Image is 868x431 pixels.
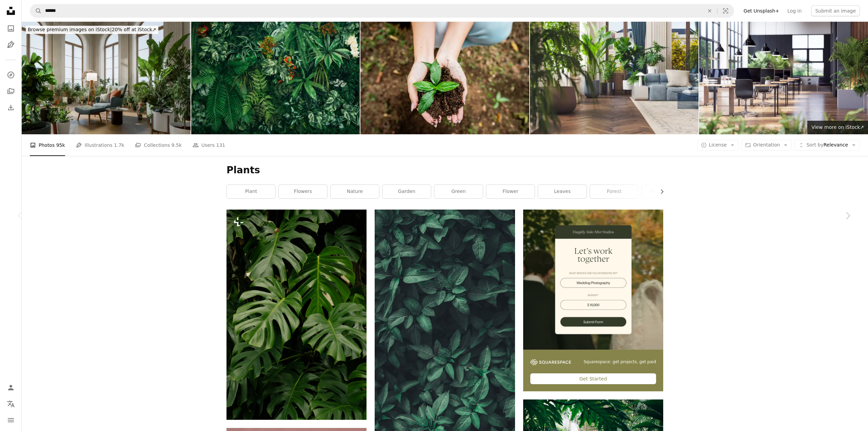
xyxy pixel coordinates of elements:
[4,413,18,427] button: Menu
[76,134,124,156] a: Illustrations 1.7k
[699,22,868,134] img: Modern industrial loft style office interior decorated with green nature 3d render
[783,5,806,16] a: Log in
[811,124,864,130] span: View more on iStock ↗
[226,210,367,420] img: a close up of a large green leafy plant
[382,185,431,198] a: garden
[523,210,663,350] img: file-1747939393036-2c53a76c450aimage
[171,141,181,149] span: 9.5k
[4,397,18,411] button: Language
[4,101,18,114] a: Download History
[331,185,379,198] a: nature
[739,5,783,16] a: Get Unsplash+
[216,141,225,149] span: 131
[811,5,860,16] button: Submit an image
[794,140,860,151] button: Sort byRelevance
[530,359,571,365] img: file-1747939142011-51e5cc87e3c9
[28,27,156,32] span: 20% off at iStock ↗
[28,27,112,32] span: Browse premium images on iStock |
[523,210,663,391] a: Squarespace: get projects, get paidGet Started
[806,142,848,149] span: Relevance
[227,185,275,198] a: plant
[741,140,792,151] button: Orientation
[656,185,663,198] button: scroll list to the right
[22,22,162,38] a: Browse premium images on iStock|20% off at iStock↗
[22,22,191,134] img: Classic living room many house plants
[226,164,663,176] h1: Plants
[827,183,868,248] a: Next
[4,381,18,394] a: Log in / Sign up
[530,373,656,384] div: Get Started
[360,22,529,134] img: Close-up of a woman holding sprout young plant outdoors
[434,185,483,198] a: green
[279,185,327,198] a: flowers
[584,359,656,365] span: Squarespace: get projects, get paid
[486,185,535,198] a: flower
[806,142,823,148] span: Sort by
[753,142,780,148] span: Orientation
[642,185,690,198] a: indoor plants
[590,185,638,198] a: forest
[709,142,727,148] span: License
[697,140,739,151] button: License
[114,141,124,149] span: 1.7k
[135,134,181,156] a: Collections 9.5k
[4,84,18,98] a: Collections
[191,22,360,134] img: Close up group of background green leaves texture and Abstract Nature Background. Lush Foliage Te...
[30,4,42,17] button: Search Unsplash
[538,185,587,198] a: leaves
[4,38,18,52] a: Illustrations
[717,4,734,17] button: Visual search
[193,134,225,156] a: Users 131
[226,311,367,317] a: a close up of a large green leafy plant
[375,331,515,337] a: green leaf plants
[30,4,734,18] form: Find visuals sitewide
[530,22,699,134] img: Cozy living room
[4,68,18,82] a: Explore
[702,4,717,17] button: Clear
[807,121,868,134] a: View more on iStock↗
[4,22,18,35] a: Photos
